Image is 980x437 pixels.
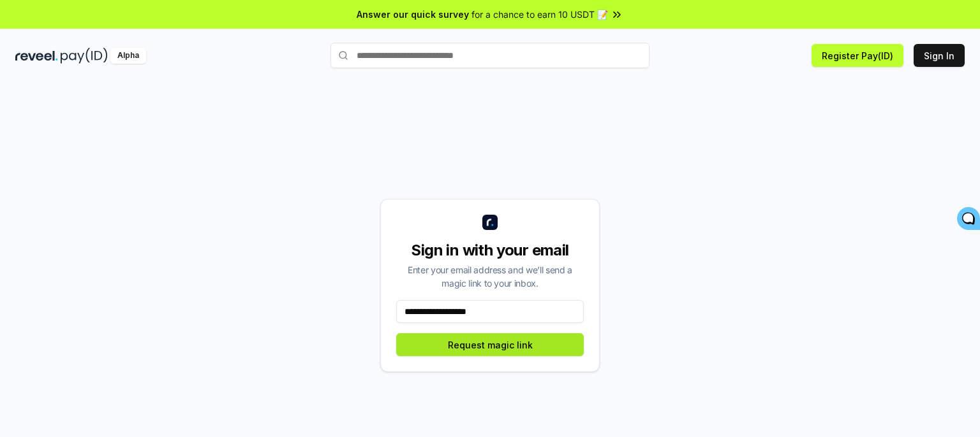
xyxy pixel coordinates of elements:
[357,8,469,21] span: Answer our quick survey
[482,215,498,230] img: logo_small
[396,263,584,290] div: Enter your email address and we’ll send a magic link to your inbox.
[471,8,608,21] span: for a chance to earn 10 USDT 📝
[110,48,146,64] div: Alpha
[15,48,58,64] img: reveel_dark
[396,333,584,356] button: Request magic link
[396,240,584,261] div: Sign in with your email
[812,44,903,67] button: Register Pay(ID)
[914,44,965,67] button: Sign In
[61,48,108,64] img: pay_id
